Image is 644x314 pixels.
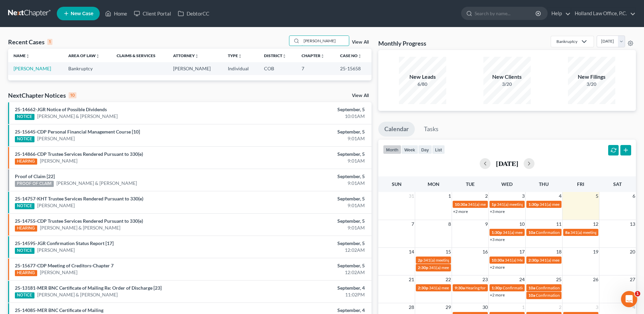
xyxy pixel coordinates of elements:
[429,285,494,290] span: 341(a) meeting for [PERSON_NAME]
[40,269,77,276] a: [PERSON_NAME]
[15,106,107,112] a: 25-14662-JGR Notice of Possible Dividends
[519,220,525,228] span: 10
[492,285,502,290] span: 1:30p
[253,291,365,298] div: 11:02PM
[429,265,527,270] span: 341(a) meeting for [MEDICAL_DATA][PERSON_NAME]
[253,247,365,253] div: 12:02AM
[352,93,369,98] a: View All
[253,128,365,135] div: September, 5
[408,275,415,284] span: 21
[453,209,468,214] a: +2 more
[69,92,76,98] div: 10
[253,307,365,314] div: September, 4
[26,54,30,58] i: unfold_more
[501,181,512,187] span: Wed
[503,285,635,290] span: Confirmation hearing for Broc Charleston second case & [PERSON_NAME]
[392,181,402,187] span: Sun
[418,285,428,290] span: 2:30p
[432,145,445,154] button: list
[15,136,34,142] div: NOTICE
[253,218,365,224] div: September, 5
[521,192,525,200] span: 3
[629,275,636,284] span: 27
[15,114,34,120] div: NOTICE
[539,181,549,187] span: Thu
[428,181,439,187] span: Mon
[253,195,365,202] div: September, 5
[37,202,75,209] a: [PERSON_NAME]
[482,303,488,311] span: 30
[56,180,137,187] a: [PERSON_NAME] & [PERSON_NAME]
[320,54,325,58] i: unfold_more
[253,269,365,276] div: 12:02AM
[259,62,296,75] td: COB
[455,285,465,290] span: 9:30a
[174,7,213,20] a: DebtorCC
[253,180,365,187] div: 9:01AM
[418,258,423,263] span: 2p
[302,36,349,46] input: Search by name...
[632,192,636,200] span: 6
[195,54,199,58] i: unfold_more
[595,192,599,200] span: 5
[490,292,505,297] a: +2 more
[253,113,365,120] div: 10:01AM
[558,303,562,311] span: 2
[528,258,539,263] span: 2:30p
[455,202,467,207] span: 10:30a
[37,135,75,142] a: [PERSON_NAME]
[15,270,37,276] div: HEARING
[253,151,365,158] div: September, 5
[383,145,401,154] button: month
[15,225,37,232] div: HEARING
[418,265,428,270] span: 2:30p
[358,54,362,58] i: unfold_more
[15,285,162,291] a: 25-13181-MER BNC Certificate of Mailing Re: Order of Discharge [23]
[528,230,535,235] span: 10a
[629,248,636,256] span: 20
[253,173,365,180] div: September, 5
[68,53,100,58] a: Area of Lawunfold_more
[540,202,605,207] span: 341(a) meeting for [PERSON_NAME]
[222,62,259,75] td: Individual
[540,258,605,263] span: 341(a) meeting for [PERSON_NAME]
[15,173,55,179] a: Proof of Claim [22]
[14,66,51,71] a: [PERSON_NAME]
[15,203,34,209] div: NOTICE
[568,73,615,81] div: New Filings
[40,158,77,164] a: [PERSON_NAME]
[445,275,452,284] span: 22
[483,73,531,81] div: New Clients
[238,54,242,58] i: unfold_more
[592,248,599,256] span: 19
[264,53,286,58] a: Districtunfold_more
[492,258,504,263] span: 10:30a
[466,285,518,290] span: Hearing for [PERSON_NAME]
[555,220,562,228] span: 11
[96,54,100,58] i: unfold_more
[568,81,615,88] div: 3/20
[448,192,452,200] span: 1
[577,181,584,187] span: Fri
[492,202,496,207] span: 1p
[253,158,365,164] div: 9:01AM
[282,54,286,58] i: unfold_more
[173,53,199,58] a: Attorneyunfold_more
[536,230,613,235] span: Confirmation hearing for [PERSON_NAME]
[15,129,140,135] a: 25-15645-CDP Personal Financial Management Course [10]
[475,7,536,20] input: Search by name...
[482,275,488,284] span: 23
[253,285,365,291] div: September, 4
[519,275,525,284] span: 24
[528,202,539,207] span: 1:30p
[411,220,415,228] span: 7
[37,247,75,253] a: [PERSON_NAME]
[468,202,569,207] span: 341(a) meeting for [PERSON_NAME] & [PERSON_NAME]
[228,53,242,58] a: Typeunfold_more
[570,230,636,235] span: 341(a) meeting for [PERSON_NAME]
[399,81,446,88] div: 6/80
[253,224,365,231] div: 9:01AM
[253,106,365,113] div: September, 5
[253,135,365,142] div: 9:01AM
[47,39,52,45] div: 1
